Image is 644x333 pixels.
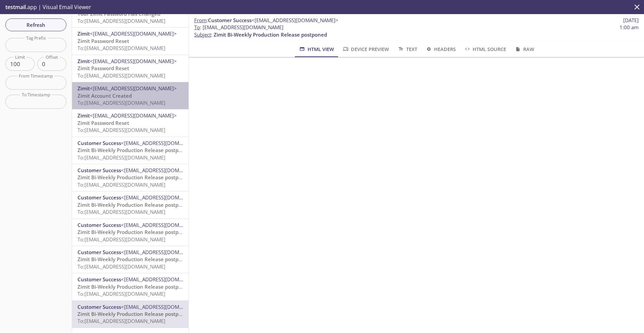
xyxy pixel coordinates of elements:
[194,24,639,38] p: :
[77,201,191,208] span: Zimit Bi-Weekly Production Release postponed
[77,276,121,283] span: Customer Success
[299,45,334,53] span: HTML View
[194,24,200,31] span: To
[194,17,207,23] span: From
[342,45,389,53] span: Device Preview
[77,181,165,188] span: To: [EMAIL_ADDRESS][DOMAIN_NAME]
[72,109,189,136] div: Zimit<[EMAIL_ADDRESS][DOMAIN_NAME]>Zimit Password ResetTo:[EMAIL_ADDRESS][DOMAIN_NAME]
[77,318,165,324] span: To: [EMAIL_ADDRESS][DOMAIN_NAME]
[77,65,129,72] span: Zimit Password Reset
[121,249,208,255] span: <[EMAIL_ADDRESS][DOMAIN_NAME]>
[77,127,165,133] span: To: [EMAIL_ADDRESS][DOMAIN_NAME]
[77,303,121,310] span: Customer Success
[121,194,208,201] span: <[EMAIL_ADDRESS][DOMAIN_NAME]>
[77,140,121,146] span: Customer Success
[72,137,189,164] div: Customer Success<[EMAIL_ADDRESS][DOMAIN_NAME]>Zimit Bi-Weekly Production Release postponedTo:[EMA...
[72,219,189,246] div: Customer Success<[EMAIL_ADDRESS][DOMAIN_NAME]>Zimit Bi-Weekly Production Release postponedTo:[EMA...
[72,273,189,300] div: Customer Success<[EMAIL_ADDRESS][DOMAIN_NAME]>Zimit Bi-Weekly Production Release postponedTo:[EMA...
[77,92,132,99] span: Zimit Account Created
[5,18,66,31] button: Refresh
[77,208,165,215] span: To: [EMAIL_ADDRESS][DOMAIN_NAME]
[77,72,165,79] span: To: [EMAIL_ADDRESS][DOMAIN_NAME]
[77,249,121,255] span: Customer Success
[72,55,189,82] div: Zimit<[EMAIL_ADDRESS][DOMAIN_NAME]>Zimit Password ResetTo:[EMAIL_ADDRESS][DOMAIN_NAME]
[121,140,208,146] span: <[EMAIL_ADDRESS][DOMAIN_NAME]>
[72,82,189,109] div: Zimit<[EMAIL_ADDRESS][DOMAIN_NAME]>Zimit Account CreatedTo:[EMAIL_ADDRESS][DOMAIN_NAME]
[77,311,191,317] span: Zimit Bi-Weekly Production Release postponed
[397,45,417,53] span: Text
[425,45,456,53] span: Headers
[77,10,160,17] span: Your Zimit Password Has Changed
[72,246,189,273] div: Customer Success<[EMAIL_ADDRESS][DOMAIN_NAME]>Zimit Bi-Weekly Production Release postponedTo:[EMA...
[77,112,90,119] span: Zimit
[77,38,129,44] span: Zimit Password Reset
[90,30,177,37] span: <[EMAIL_ADDRESS][DOMAIN_NAME]>
[194,24,283,31] span: : [EMAIL_ADDRESS][DOMAIN_NAME]
[77,30,90,37] span: Zimit
[77,147,191,153] span: Zimit Bi-Weekly Production Release postponed
[77,85,90,92] span: Zimit
[77,263,165,270] span: To: [EMAIL_ADDRESS][DOMAIN_NAME]
[121,167,208,174] span: <[EMAIL_ADDRESS][DOMAIN_NAME]>
[77,45,165,51] span: To: [EMAIL_ADDRESS][DOMAIN_NAME]
[623,17,639,24] span: [DATE]
[72,164,189,191] div: Customer Success<[EMAIL_ADDRESS][DOMAIN_NAME]>Zimit Bi-Weekly Production Release postponedTo:[EMA...
[90,85,177,92] span: <[EMAIL_ADDRESS][DOMAIN_NAME]>
[72,28,189,54] div: Zimit<[EMAIL_ADDRESS][DOMAIN_NAME]>Zimit Password ResetTo:[EMAIL_ADDRESS][DOMAIN_NAME]
[77,222,121,228] span: Customer Success
[11,20,61,29] span: Refresh
[77,236,165,243] span: To: [EMAIL_ADDRESS][DOMAIN_NAME]
[121,222,208,228] span: <[EMAIL_ADDRESS][DOMAIN_NAME]>
[77,290,165,297] span: To: [EMAIL_ADDRESS][DOMAIN_NAME]
[121,276,208,283] span: <[EMAIL_ADDRESS][DOMAIN_NAME]>
[77,167,121,174] span: Customer Success
[72,301,189,328] div: Customer Success<[EMAIL_ADDRESS][DOMAIN_NAME]>Zimit Bi-Weekly Production Release postponedTo:[EMA...
[77,120,129,126] span: Zimit Password Reset
[77,154,165,161] span: To: [EMAIL_ADDRESS][DOMAIN_NAME]
[514,45,534,53] span: Raw
[72,191,189,218] div: Customer Success<[EMAIL_ADDRESS][DOMAIN_NAME]>Zimit Bi-Weekly Production Release postponedTo:[EMA...
[5,3,26,11] span: testmail
[77,283,191,290] span: Zimit Bi-Weekly Production Release postponed
[90,112,177,119] span: <[EMAIL_ADDRESS][DOMAIN_NAME]>
[77,194,121,201] span: Customer Success
[464,45,506,53] span: HTML Source
[121,303,208,310] span: <[EMAIL_ADDRESS][DOMAIN_NAME]>
[620,24,639,31] span: 1:00 am
[77,256,191,263] span: Zimit Bi-Weekly Production Release postponed
[77,17,165,24] span: To: [EMAIL_ADDRESS][DOMAIN_NAME]
[90,58,177,64] span: <[EMAIL_ADDRESS][DOMAIN_NAME]>
[208,17,252,23] span: Customer Success
[252,17,338,23] span: <[EMAIL_ADDRESS][DOMAIN_NAME]>
[77,229,191,235] span: Zimit Bi-Weekly Production Release postponed
[77,58,90,64] span: Zimit
[77,99,165,106] span: To: [EMAIL_ADDRESS][DOMAIN_NAME]
[194,31,211,38] span: Subject
[194,17,338,24] span: :
[77,174,191,181] span: Zimit Bi-Weekly Production Release postponed
[214,31,327,38] span: Zimit Bi-Weekly Production Release postponed
[72,0,189,27] div: Zimit<[EMAIL_ADDRESS][DOMAIN_NAME]>Your Zimit Password Has ChangedTo:[EMAIL_ADDRESS][DOMAIN_NAME]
